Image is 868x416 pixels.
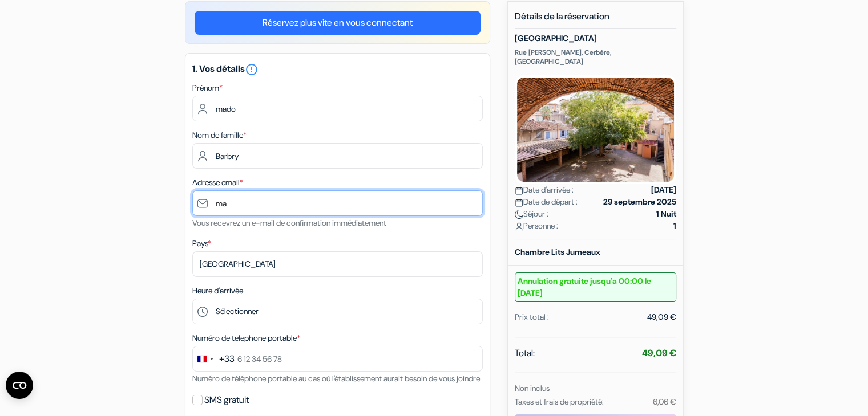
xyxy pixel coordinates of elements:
[515,247,600,257] b: Chambre Lits Jumeaux
[515,210,523,219] img: moon.svg
[245,63,259,75] a: error_outline
[515,184,574,196] span: Date d'arrivée :
[515,222,523,231] img: user_icon.svg
[195,11,481,35] a: Réservez plus vite en vous connectant
[515,48,676,66] p: Rue [PERSON_NAME], Cerbère, [GEOGRAPHIC_DATA]
[651,184,676,196] strong: [DATE]
[192,190,483,216] input: Entrer adresse e-mail
[192,218,386,228] small: Vous recevrez un e-mail de confirmation immédiatement
[647,311,676,323] div: 49,09 €
[245,63,259,76] i: error_outline
[656,208,676,220] strong: 1 Nuit
[642,347,676,359] strong: 49,09 €
[515,196,578,208] span: Date de départ :
[219,352,235,366] div: +33
[515,346,535,360] span: Total:
[515,34,676,43] h5: [GEOGRAPHIC_DATA]
[673,220,676,232] strong: 1
[192,177,243,189] label: Adresse email
[6,372,33,399] button: Ouvrir le widget CMP
[193,346,235,371] button: Change country, selected France (+33)
[204,392,249,408] label: SMS gratuit
[192,238,211,250] label: Pays
[192,82,223,94] label: Prénom
[603,196,676,208] strong: 29 septembre 2025
[192,143,483,169] input: Entrer le nom de famille
[515,11,676,29] h5: Détails de la réservation
[652,397,676,407] small: 6,06 €
[515,397,604,407] small: Taxes et frais de propriété:
[192,346,483,372] input: 6 12 34 56 78
[515,220,558,232] span: Personne :
[515,198,523,207] img: calendar.svg
[192,96,483,121] input: Entrez votre prénom
[192,129,247,141] label: Nom de famille
[192,332,300,344] label: Numéro de telephone portable
[515,272,676,302] small: Annulation gratuite jusqu'a 00:00 le [DATE]
[515,208,548,220] span: Séjour :
[515,383,550,393] small: Non inclus
[192,373,480,384] small: Numéro de téléphone portable au cas où l'établissement aurait besoin de vous joindre
[515,186,523,195] img: calendar.svg
[515,311,549,323] div: Prix total :
[192,285,243,297] label: Heure d'arrivée
[192,63,483,76] h5: 1. Vos détails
